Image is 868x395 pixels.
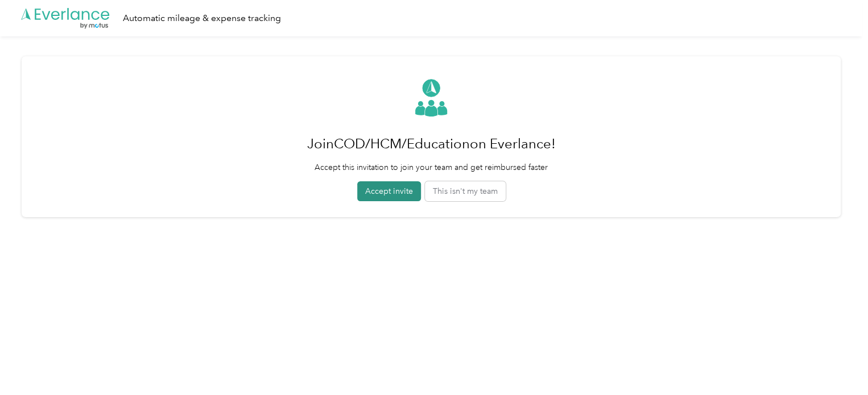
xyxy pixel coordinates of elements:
div: Automatic mileage & expense tracking [123,11,281,26]
button: Accept invite [357,181,421,201]
p: Accept this invitation to join your team and get reimbursed faster [307,161,556,173]
iframe: Everlance-gr Chat Button Frame [804,331,868,395]
h1: Join COD/HCM/Education on Everlance! [307,130,556,157]
button: This isn't my team [425,181,506,201]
